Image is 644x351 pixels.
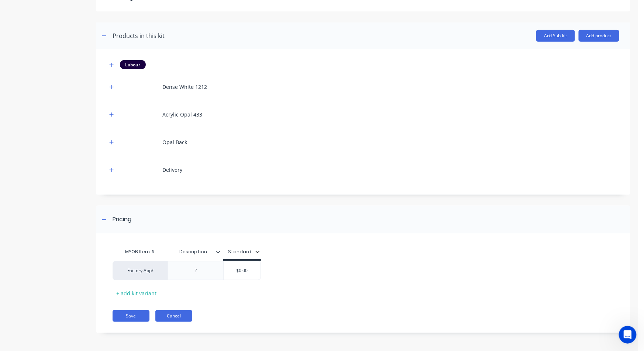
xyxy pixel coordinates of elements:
div: Opal Back [162,138,187,146]
div: Description [168,244,223,259]
div: Labour [120,60,146,69]
div: Standard [228,249,252,255]
div: opal433 [109,31,142,48]
div: Maricar • 1h ago [12,173,49,178]
div: Products in this kit [113,31,165,40]
div: No worries! Please take a look at the kits I’ve created and let me know if that’s how you’d like ... [6,127,121,172]
button: Save [113,310,149,322]
div: Pricing [113,215,131,224]
button: Add product [579,30,619,42]
div: Zandra says… [6,48,142,72]
button: Start recording [47,241,53,247]
button: Send a message… [127,239,138,250]
div: Factory App/$0.00 [113,261,261,280]
button: Cancel [155,310,192,322]
div: Delivery [162,166,182,174]
div: Thanks, [PERSON_NAME]. I don't it will work like this. [32,219,136,233]
div: Zandra says… [6,72,142,127]
div: Thanks, [PERSON_NAME]. I don't it will work like this. [27,214,142,237]
div: Thanks, [PERSON_NAME]. Will check it now. [32,190,136,204]
div: face with rolling eyes [92,81,136,117]
p: Active [36,9,51,17]
button: go back [5,3,19,17]
button: Emoji picker [11,241,17,247]
img: Profile image for Maricar [21,4,33,16]
button: Add Sub-kit [536,30,575,42]
div: Zandra says… [6,185,142,214]
div: opal433 [115,36,136,43]
div: Dense White 1212 [162,83,207,91]
div: Zandra says… [6,31,142,48]
div: I am not sure why [PERSON_NAME] didn't use the material codes [32,53,136,67]
div: Description [168,243,219,261]
button: Upload attachment [35,241,41,247]
div: MYOB Item # [113,244,168,259]
button: Standard [225,246,264,257]
div: $0.00 [224,261,261,280]
button: Gif picker [23,241,29,247]
div: I am not sure why [PERSON_NAME] didn't use the material codes [27,48,142,72]
h1: Maricar [36,4,58,9]
div: Acrylic Opal 433 [162,111,202,118]
div: Factory App/ [120,267,161,274]
div: Maricar says… [6,127,142,185]
div: face with rolling eyes [86,72,142,121]
button: Home [116,3,130,17]
textarea: Message… [6,226,141,239]
div: No worries! Please take a look at the kits I’ve created and let me know if that’s how you’d like ... [12,131,115,167]
div: Thanks, [PERSON_NAME]. Will check it now. [27,185,142,208]
div: Close [130,3,143,16]
div: + add kit variant [113,288,160,299]
iframe: Intercom live chat [619,326,637,344]
div: Zandra says… [6,214,142,238]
